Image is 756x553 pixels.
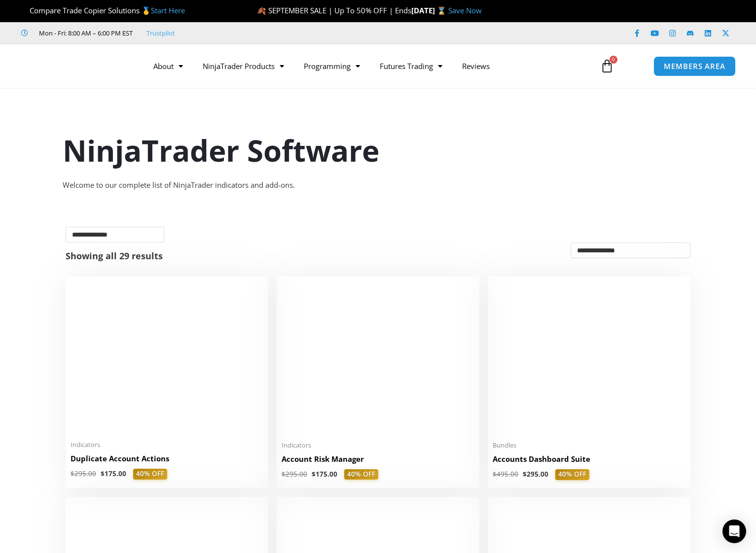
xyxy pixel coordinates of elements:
a: Duplicate Account Actions [71,453,263,469]
nav: Menu [144,55,590,77]
select: Shop order [571,242,690,258]
span: Indicators [282,441,474,449]
span: 🍂 SEPTEMBER SALE | Up To 50% OFF | Ends [257,5,411,15]
bdi: 295.00 [523,470,548,479]
span: 40% OFF [344,469,378,480]
span: $ [101,469,105,478]
bdi: 295.00 [282,470,307,479]
a: Accounts Dashboard Suite [493,454,685,469]
span: 40% OFF [555,469,589,480]
a: MEMBERS AREA [653,56,736,76]
a: NinjaTrader Products [193,55,294,77]
span: $ [282,470,286,479]
span: $ [71,469,74,478]
img: Account Risk Manager [282,281,474,435]
span: Compare Trade Copier Solutions 🥇 [21,5,185,15]
h2: Accounts Dashboard Suite [493,454,685,464]
img: Duplicate Account Actions [71,281,263,435]
bdi: 175.00 [101,469,126,478]
div: Welcome to our complete list of NinjaTrader indicators and add-ons. [63,178,694,192]
span: Indicators [71,441,263,449]
bdi: 295.00 [71,469,96,478]
a: Reviews [452,55,500,77]
a: Futures Trading [370,55,452,77]
img: Accounts Dashboard Suite [493,281,685,435]
bdi: 495.00 [493,470,518,479]
span: 40% OFF [133,469,167,480]
span: $ [523,470,527,479]
h2: Account Risk Manager [282,454,474,464]
span: 0 [610,56,617,64]
a: Save Now [448,5,482,15]
span: $ [493,470,497,479]
a: 0 [585,52,629,80]
strong: [DATE] ⌛ [411,5,448,15]
a: Start Here [151,5,185,15]
p: Showing all 29 results [66,251,163,260]
a: About [144,55,193,77]
a: Account Risk Manager [282,454,474,469]
span: MEMBERS AREA [664,63,725,70]
span: Bundles [493,441,685,449]
img: LogoAI | Affordable Indicators – NinjaTrader [22,48,128,84]
a: Programming [294,55,370,77]
div: Open Intercom Messenger [722,519,746,543]
h2: Duplicate Account Actions [71,453,263,464]
img: 🏆 [22,7,29,14]
bdi: 175.00 [312,470,337,479]
span: $ [312,470,316,479]
h1: NinjaTrader Software [63,130,694,171]
a: Trustpilot [146,27,175,39]
span: Mon - Fri: 8:00 AM – 6:00 PM EST [36,27,133,39]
